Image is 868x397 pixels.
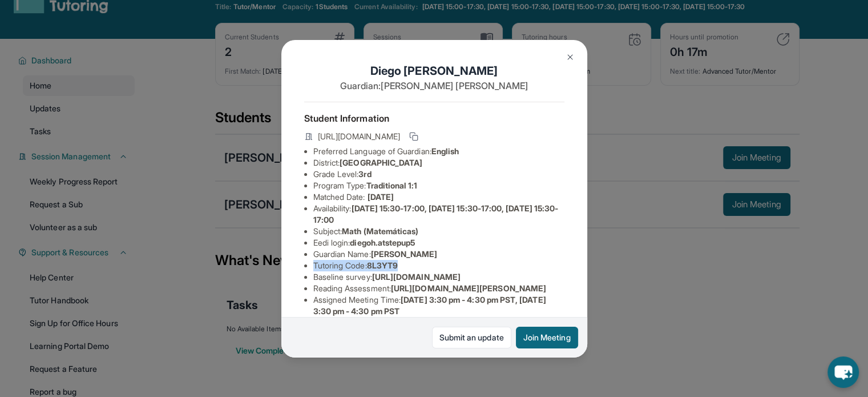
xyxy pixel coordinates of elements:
[313,248,564,260] li: Guardian Name :
[318,131,400,142] span: [URL][DOMAIN_NAME]
[340,158,422,167] span: [GEOGRAPHIC_DATA]
[358,169,371,179] span: 3rd
[313,271,564,283] li: Baseline survey :
[368,192,394,202] span: [DATE]
[350,238,415,247] span: diegoh.atstepup5
[371,249,438,259] span: [PERSON_NAME]
[313,237,564,248] li: Eedi login :
[827,356,859,388] button: chat-button
[313,203,564,226] li: Availability:
[366,181,417,190] span: Traditional 1:1
[313,169,564,180] li: Grade Level:
[313,146,564,157] li: Preferred Language of Guardian:
[313,226,564,237] li: Subject :
[313,283,564,294] li: Reading Assessment :
[304,111,564,125] h4: Student Information
[566,53,575,62] img: Close Icon
[313,295,546,316] span: [DATE] 3:30 pm - 4:30 pm PST, [DATE] 3:30 pm - 4:30 pm PST
[313,203,559,224] span: [DATE] 15:30-17:00, [DATE] 15:30-17:00, [DATE] 15:30-17:00
[304,79,564,93] p: Guardian: [PERSON_NAME] [PERSON_NAME]
[391,283,546,293] span: [URL][DOMAIN_NAME][PERSON_NAME]
[431,146,459,156] span: English
[313,294,564,317] li: Assigned Meeting Time :
[372,272,461,282] span: [URL][DOMAIN_NAME]
[313,191,564,203] li: Matched Date:
[313,157,564,169] li: District:
[313,260,564,271] li: Tutoring Code :
[516,327,578,348] button: Join Meeting
[342,226,418,236] span: Math (Matemáticas)
[407,130,421,143] button: Copy link
[313,180,564,191] li: Program Type:
[367,260,398,270] span: 8L3YT9
[304,63,564,79] h1: Diego [PERSON_NAME]
[432,327,511,348] a: Submit an update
